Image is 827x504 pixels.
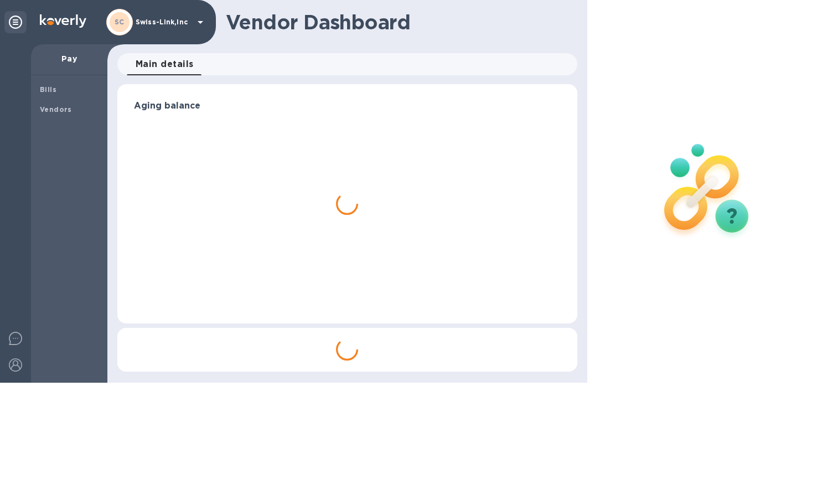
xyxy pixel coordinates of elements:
[40,105,72,114] b: Vendors
[40,14,86,28] img: Logo
[134,101,561,111] h3: Aging balance
[4,11,27,33] div: Unpin categories
[115,18,125,26] b: SC
[40,85,56,94] b: Bills
[136,18,191,26] p: Swiss-Link,Inc
[136,56,194,72] span: Main details
[226,11,570,34] h1: Vendor Dashboard
[40,53,99,64] p: Pay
